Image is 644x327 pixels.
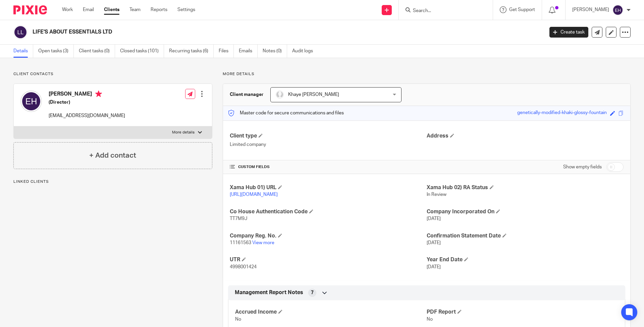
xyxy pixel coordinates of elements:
[563,164,602,170] label: Show empty fields
[549,27,588,38] a: Create task
[49,112,125,119] p: [EMAIL_ADDRESS][DOMAIN_NAME]
[49,91,125,99] h4: [PERSON_NAME]
[13,25,28,39] img: svg%3E
[252,240,274,245] a: View more
[83,6,94,13] a: Email
[230,232,427,239] h4: Company Reg. No.
[235,317,241,322] span: No
[79,45,115,58] a: Client tasks (0)
[228,110,344,116] p: Master code for secure communications and files
[62,6,73,13] a: Work
[311,289,314,296] span: 7
[230,240,251,245] span: 11161563
[13,5,47,14] img: Pixie
[276,91,284,99] img: Screenshot%202025-07-30%20at%207.39.43%E2%80%AFPM.png
[509,7,535,12] span: Get Support
[13,45,33,58] a: Details
[230,216,247,221] span: TT7M9J
[427,265,441,269] span: [DATE]
[49,99,125,106] h5: (Director)
[219,45,234,58] a: Files
[230,132,427,140] h4: Client type
[427,132,624,140] h4: Address
[230,184,427,191] h4: Xama Hub 01) URL
[427,232,624,239] h4: Confirmation Statement Date
[235,289,303,296] span: Management Report Notes
[89,150,136,161] h4: + Add contact
[151,6,167,13] a: Reports
[172,130,195,135] p: More details
[239,45,258,58] a: Emails
[120,45,164,58] a: Closed tasks (101)
[427,240,441,245] span: [DATE]
[169,45,214,58] a: Recurring tasks (6)
[292,45,318,58] a: Audit logs
[427,208,624,215] h4: Company Incorporated On
[427,317,433,322] span: No
[230,192,278,197] a: [URL][DOMAIN_NAME]
[177,6,195,13] a: Settings
[427,216,441,221] span: [DATE]
[412,8,473,14] input: Search
[230,164,427,170] h4: CUSTOM FIELDS
[427,192,446,197] span: In Review
[104,6,119,13] a: Clients
[263,45,287,58] a: Notes (0)
[20,91,42,112] img: svg%3E
[230,141,427,148] p: Limited company
[572,6,609,13] p: [PERSON_NAME]
[13,71,212,77] p: Client contacts
[230,265,257,269] span: 4998001424
[230,208,427,215] h4: Co House Authentication Code
[427,256,624,263] h4: Year End Date
[230,91,264,98] h3: Client manager
[612,5,623,15] img: svg%3E
[38,45,74,58] a: Open tasks (3)
[427,309,618,316] h4: PDF Report
[13,179,212,184] p: Linked clients
[33,29,438,36] h2: LIFE'S ABOUT ESSENTIALS LTD
[427,184,624,191] h4: Xama Hub 02) RA Status
[235,309,427,316] h4: Accrued Income
[223,71,631,77] p: More details
[517,109,607,117] div: genetically-modified-khaki-glossy-fountain
[129,6,141,13] a: Team
[230,256,427,263] h4: UTR
[95,91,102,97] i: Primary
[288,92,339,97] span: Khaye [PERSON_NAME]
